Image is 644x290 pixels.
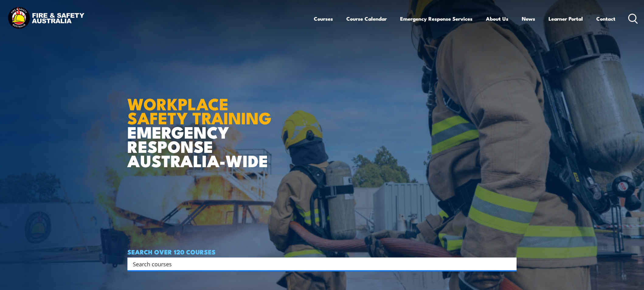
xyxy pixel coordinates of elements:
[400,11,473,27] a: Emergency Response Services
[133,259,503,268] input: Search input
[596,11,615,27] a: Contact
[486,11,508,27] a: About Us
[134,260,504,268] form: Search form
[506,260,514,268] button: Search magnifier button
[549,11,583,27] a: Learner Portal
[127,81,276,167] h1: EMERGENCY RESPONSE AUSTRALIA-WIDE
[346,11,387,27] a: Course Calendar
[522,11,535,27] a: News
[127,248,517,255] h4: SEARCH OVER 120 COURSES
[127,91,272,130] strong: WORKPLACE SAFETY TRAINING
[314,11,333,27] a: Courses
